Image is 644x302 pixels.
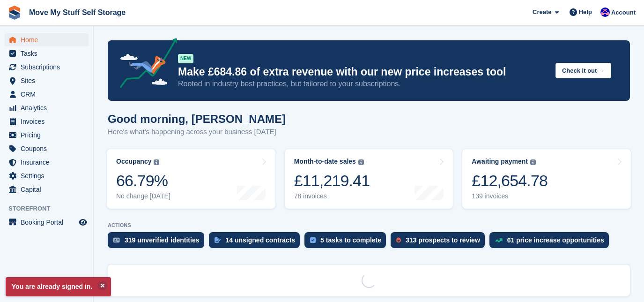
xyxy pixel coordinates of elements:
span: CRM [21,88,77,101]
div: Awaiting payment [472,158,528,166]
a: menu [5,115,89,128]
span: Capital [21,183,77,196]
div: 66.79% [116,171,170,190]
div: 313 prospects to review [406,236,480,244]
a: 61 price increase opportunities [489,232,614,253]
a: menu [5,74,89,87]
p: Make £684.86 of extra revenue with our new price increases tool [178,65,548,79]
a: Awaiting payment £12,654.78 139 invoices [462,149,631,209]
span: Create [533,8,551,17]
div: £11,219.41 [294,171,370,190]
img: verify_identity-adf6edd0f0f0b5bbfe63781bf79b02c33cf7c696d77639b501bdc392416b5a36.svg [113,237,120,243]
div: NEW [178,54,193,63]
a: Month-to-date sales £11,219.41 78 invoices [285,149,453,209]
img: task-75834270c22a3079a89374b754ae025e5fb1db73e45f91037f5363f120a921f8.svg [310,237,316,243]
span: Settings [21,169,77,182]
a: Preview store [77,217,89,228]
a: menu [5,216,89,229]
div: 139 invoices [472,192,548,200]
a: menu [5,156,89,169]
a: Occupancy 66.79% No change [DATE] [107,149,275,209]
div: 61 price increase opportunities [507,236,604,244]
a: menu [5,128,89,142]
span: Tasks [21,47,77,60]
img: icon-info-grey-7440780725fd019a000dd9b08b2336e03edf1995a4989e88bcd33f0948082b44.svg [530,159,536,165]
div: Occupancy [116,158,151,166]
p: Here's what's happening across your business [DATE] [108,127,286,137]
img: stora-icon-8386f47178a22dfd0bd8f6a31ec36ba5ce8667c1dd55bd0f319d3a0aa187defe.svg [7,6,22,20]
div: 319 unverified identities [125,236,200,244]
img: contract_signature_icon-13c848040528278c33f63329250d36e43548de30e8caae1d1a13099fd9432cc5.svg [215,237,221,243]
a: menu [5,88,89,101]
p: You are already signed in. [6,277,111,296]
span: Storefront [8,204,93,213]
p: Rooted in industry best practices, but tailored to your subscriptions. [178,79,548,89]
div: 78 invoices [294,192,370,200]
a: menu [5,169,89,182]
span: Coupons [21,142,77,155]
span: Home [21,33,77,46]
a: Move My Stuff Self Storage [25,5,129,20]
p: ACTIONS [108,222,630,228]
div: 5 tasks to complete [320,236,381,244]
span: Sites [21,74,77,87]
a: menu [5,33,89,46]
div: £12,654.78 [472,171,548,190]
a: menu [5,60,89,74]
a: menu [5,183,89,196]
img: price-adjustments-announcement-icon-8257ccfd72463d97f412b2fc003d46551f7dbcb40ab6d574587a9cd5c0d94... [112,38,178,91]
a: menu [5,47,89,60]
h1: Good morning, [PERSON_NAME] [108,113,286,125]
span: Invoices [21,115,77,128]
img: icon-info-grey-7440780725fd019a000dd9b08b2336e03edf1995a4989e88bcd33f0948082b44.svg [154,159,159,165]
img: icon-info-grey-7440780725fd019a000dd9b08b2336e03edf1995a4989e88bcd33f0948082b44.svg [358,159,364,165]
a: 14 unsigned contracts [209,232,305,253]
span: Insurance [21,156,77,169]
div: Month-to-date sales [294,158,356,166]
div: No change [DATE] [116,192,170,200]
span: Analytics [21,101,77,114]
a: menu [5,101,89,114]
img: Jade Whetnall [600,8,610,17]
a: 313 prospects to review [391,232,489,253]
button: Check it out → [555,63,611,78]
a: menu [5,142,89,155]
span: Pricing [21,128,77,142]
span: Subscriptions [21,60,77,74]
div: 14 unsigned contracts [226,236,296,244]
a: 319 unverified identities [108,232,209,253]
a: 5 tasks to complete [304,232,391,253]
span: Account [611,8,636,17]
span: Help [579,8,592,17]
span: Booking Portal [21,216,77,229]
img: price_increase_opportunities-93ffe204e8149a01c8c9dc8f82e8f89637d9d84a8eef4429ea346261dce0b2c0.svg [495,238,503,242]
img: prospect-51fa495bee0391a8d652442698ab0144808aea92771e9ea1ae160a38d050c398.svg [396,237,401,243]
